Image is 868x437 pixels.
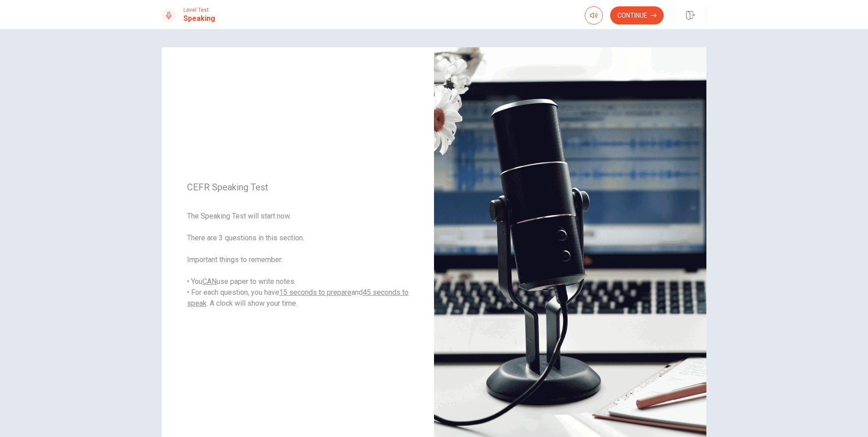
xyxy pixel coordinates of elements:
[202,277,217,286] u: CAN
[279,288,351,297] u: 15 seconds to prepare
[183,7,215,13] span: Level Test
[183,13,215,24] h1: Speaking
[187,211,409,309] span: The Speaking Test will start now. There are 3 questions in this section. Important things to reme...
[187,182,409,193] span: CEFR Speaking Test
[610,6,664,25] button: Continue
